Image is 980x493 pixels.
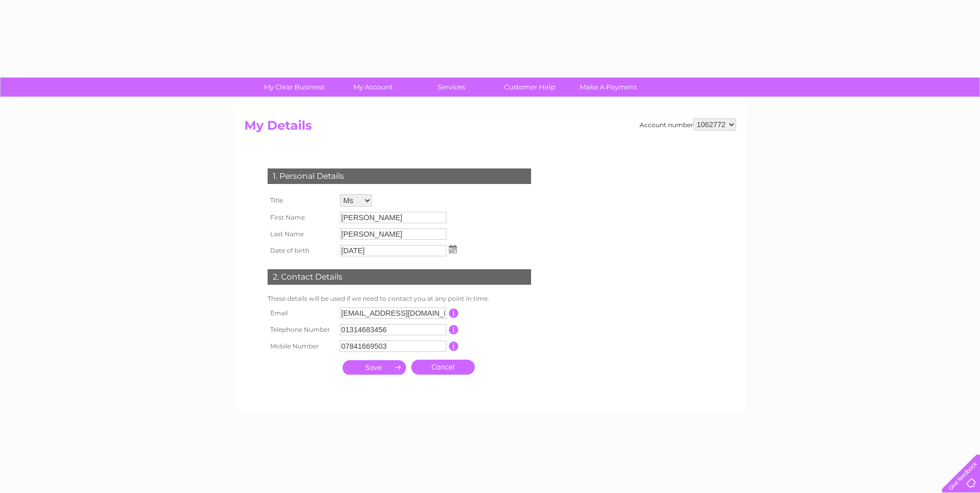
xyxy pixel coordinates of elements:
[411,360,475,375] a: Cancel
[487,78,572,97] a: Customer Help
[449,325,459,334] input: Information
[252,78,337,97] a: My Clear Business
[449,309,459,318] input: Information
[265,321,337,338] th: Telephone Number
[343,360,406,375] input: Submit
[265,192,337,209] th: Title
[265,226,337,242] th: Last Name
[449,342,459,351] input: Information
[640,118,736,131] div: Account number
[265,292,534,305] td: These details will be used if we need to contact you at any point in time.
[268,269,531,285] div: 2. Contact Details
[244,118,736,138] h2: My Details
[449,245,457,253] img: ...
[265,305,337,321] th: Email
[265,209,337,226] th: First Name
[566,78,651,97] a: Make A Payment
[268,168,531,184] div: 1. Personal Details
[409,78,494,97] a: Services
[265,338,337,355] th: Mobile Number
[330,78,415,97] a: My Account
[265,242,337,259] th: Date of birth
